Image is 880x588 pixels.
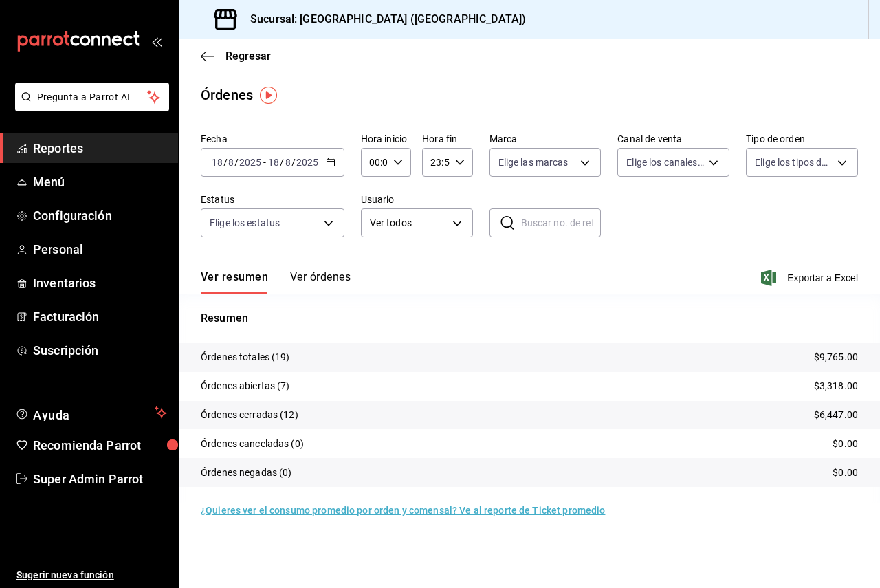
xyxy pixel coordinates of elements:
[33,139,167,157] span: Reportes
[33,436,167,455] span: Recomienda Parrot
[814,350,858,364] p: $9,765.00
[33,173,167,191] span: Menú
[37,90,148,105] span: Pregunta a Parrot AI
[228,157,234,168] input: --
[489,134,602,144] label: Marca
[151,36,162,47] button: open_drawer_menu
[211,157,223,168] input: --
[210,216,280,230] span: Elige los estatus
[814,408,858,422] p: $6,447.00
[291,157,296,168] span: /
[626,155,704,169] span: Elige los canales de venta
[290,270,351,294] button: Ver órdenes
[498,155,569,169] span: Elige las marcas
[521,209,602,237] input: Buscar no. de referencia
[361,134,411,144] label: Hora inicio
[833,437,858,451] p: $0.00
[201,310,858,327] p: Resumen
[201,270,351,294] div: navigation tabs
[201,505,605,516] a: ¿Quieres ver el consumo promedio por orden y comensal? Ve al reporte de Ticket promedio
[201,379,290,393] p: Órdenes abiertas (7)
[263,157,266,168] span: -
[201,270,268,294] button: Ver resumen
[223,157,228,168] span: /
[833,466,858,480] p: $0.00
[33,341,167,360] span: Suscripción
[201,50,271,63] button: Regresar
[764,270,858,286] button: Exportar a Excel
[33,206,167,225] span: Configuración
[260,87,277,104] img: Tooltip marker
[280,157,284,168] span: /
[33,470,167,488] span: Super Admin Parrot
[33,404,149,421] span: Ayuda
[814,379,858,393] p: $3,318.00
[361,195,473,204] label: Usuario
[16,568,167,582] span: Sugerir nueva función
[296,157,319,168] input: ----
[10,100,169,114] a: Pregunta a Parrot AI
[201,85,253,105] div: Órdenes
[746,134,858,144] label: Tipo de orden
[225,50,271,63] span: Regresar
[617,134,729,144] label: Canal de venta
[234,157,239,168] span: /
[201,408,298,422] p: Órdenes cerradas (12)
[239,11,526,28] h3: Sucursal: [GEOGRAPHIC_DATA] ([GEOGRAPHIC_DATA])
[201,195,344,204] label: Estatus
[201,134,344,144] label: Fecha
[201,437,304,451] p: Órdenes canceladas (0)
[201,350,290,364] p: Órdenes totales (19)
[33,240,167,259] span: Personal
[33,274,167,292] span: Inventarios
[285,157,291,168] input: --
[370,216,448,230] span: Ver todos
[33,307,167,326] span: Facturación
[201,466,292,480] p: Órdenes negadas (0)
[239,157,262,168] input: ----
[15,83,169,111] button: Pregunta a Parrot AI
[422,134,472,144] label: Hora fin
[267,157,280,168] input: --
[755,155,833,169] span: Elige los tipos de orden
